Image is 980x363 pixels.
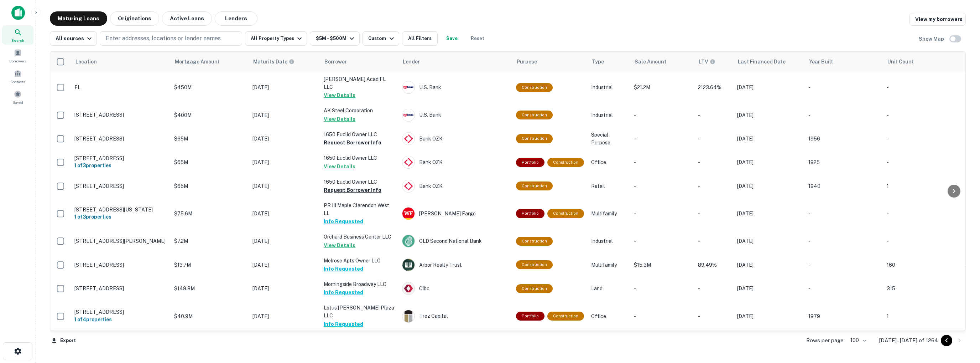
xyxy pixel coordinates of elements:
p: FL [74,84,167,91]
p: - [887,210,958,218]
p: [DATE] [737,83,801,91]
button: Enter addresses, locations or lender names [100,31,242,46]
span: - [698,211,700,216]
p: Multifamily [591,210,627,218]
span: - [698,112,700,118]
div: This is a portfolio loan with 3 properties [516,158,544,167]
p: [STREET_ADDRESS] [74,262,167,268]
div: Borrowers [2,46,33,65]
p: [STREET_ADDRESS] [74,155,167,162]
p: 1979 [808,312,880,320]
span: Type [592,57,604,66]
div: This is a portfolio loan with 4 properties [516,312,544,321]
p: 1925 [808,158,880,166]
p: Industrial [591,237,627,245]
p: - [808,261,880,269]
p: [PERSON_NAME] Acad FL LLC [324,75,395,91]
p: Retail [591,182,627,190]
span: Maturity dates displayed may be estimated. Please contact the lender for the most accurate maturi... [253,58,304,66]
p: Rows per page: [806,336,845,345]
button: View Details [324,241,355,250]
span: Saved [13,99,23,105]
th: Maturity dates displayed may be estimated. Please contact the lender for the most accurate maturi... [249,52,320,72]
th: Mortgage Amount [171,52,249,72]
span: 89.49% [698,262,717,268]
p: [DATE] [252,83,317,91]
img: picture [402,180,415,192]
div: This loan purpose was for construction [516,181,553,190]
th: Purpose [512,52,588,72]
p: [DATE] [737,312,801,320]
p: - [808,83,880,91]
p: Lotus [PERSON_NAME] Plaza LLC [324,304,395,319]
p: [STREET_ADDRESS] [74,136,167,142]
div: This loan purpose was for construction [547,158,584,167]
p: - [634,135,691,143]
h6: LTV [699,58,708,66]
p: - [634,312,691,320]
p: PR III Maple Clarendon West LL [324,201,395,217]
button: Lenders [215,11,257,26]
th: LTVs displayed on the website are for informational purposes only and may be reported incorrectly... [694,52,734,72]
p: Enter addresses, locations or lender names [106,34,221,43]
div: This loan purpose was for construction [516,260,553,269]
img: capitalize-icon.png [11,6,25,20]
p: - [808,210,880,218]
h6: Maturity Date [253,58,287,66]
p: 1650 Euclid Owner LLC [324,178,395,186]
div: Saved [2,87,33,107]
p: [DATE]–[DATE] of 1264 [879,336,938,345]
a: Contacts [2,67,33,86]
p: [DATE] [252,111,317,119]
span: - [698,183,700,189]
div: [PERSON_NAME] Fargo [402,207,509,220]
div: Chat Widget [944,306,980,340]
div: This loan purpose was for construction [516,134,553,143]
p: - [808,285,880,292]
div: This loan purpose was for construction [516,83,553,92]
p: 1650 Euclid Owner LLC [324,131,395,138]
h6: 1 of 3 properties [74,213,167,221]
p: [DATE] [737,237,801,245]
p: [STREET_ADDRESS] [74,309,167,315]
span: Sale Amount [635,57,676,66]
button: Request Borrower Info [324,186,381,194]
p: - [634,210,691,218]
p: [DATE] [252,312,317,320]
img: picture [402,156,415,168]
div: Bank OZK [402,156,509,169]
div: LTVs displayed on the website are for informational purposes only and may be reported incorrectly... [699,58,715,66]
button: Info Requested [324,217,363,226]
p: [DATE] [737,135,801,143]
p: $15.3M [634,261,691,269]
div: This loan purpose was for construction [516,284,553,293]
div: This loan purpose was for construction [516,111,553,119]
p: Morningside Broadway LLC [324,280,395,288]
p: - [887,83,958,91]
div: Bank OZK [402,132,509,145]
p: [STREET_ADDRESS] [74,285,167,292]
p: Office [591,158,627,166]
p: [STREET_ADDRESS] [74,112,167,118]
p: - [808,237,880,245]
div: Arbor Realty Trust [402,259,509,271]
span: Lender [403,57,420,66]
p: $149.8M [174,285,245,292]
span: Year Built [809,57,842,66]
h6: 1 of 3 properties [74,162,167,169]
h6: Show Map [919,35,945,43]
p: [DATE] [252,237,317,245]
button: Export [50,335,78,346]
p: [STREET_ADDRESS][PERSON_NAME] [74,238,167,244]
button: View Details [324,91,355,99]
th: Last Financed Date [734,52,805,72]
p: $65M [174,182,245,190]
button: Request Borrower Info [324,138,381,147]
p: 1956 [808,135,880,143]
div: This loan purpose was for construction [516,237,553,246]
th: Sale Amount [630,52,694,72]
p: [DATE] [252,182,317,190]
button: Info Requested [324,265,363,273]
button: Active Loans [162,11,212,26]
